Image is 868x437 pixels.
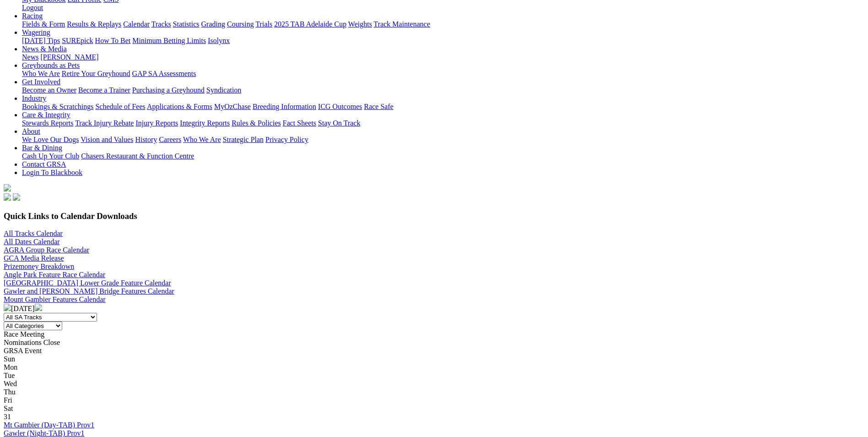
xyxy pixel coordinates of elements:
div: Sun [4,355,864,363]
a: Privacy Policy [265,136,308,143]
a: Contact GRSA [22,160,66,168]
a: Race Safe [364,103,393,110]
a: Stay On Track [318,119,360,127]
div: About [22,136,864,144]
a: Login To Blackbook [22,169,82,176]
a: GAP SA Assessments [132,70,196,77]
a: Schedule of Fees [95,103,145,110]
div: Racing [22,20,864,28]
a: SUREpick [62,37,93,44]
a: All Dates Calendar [4,238,60,246]
div: Industry [22,103,864,111]
a: GCA Media Release [4,254,64,262]
a: Purchasing a Greyhound [132,86,205,94]
div: Fri [4,396,864,404]
a: How To Bet [95,37,131,44]
a: Calendar [123,20,150,28]
div: Wagering [22,37,864,45]
a: History [135,136,157,143]
a: Mt Gambier (Day-TAB) Prov1 [4,421,94,429]
a: Weights [348,20,372,28]
a: Coursing [227,20,254,28]
a: Fact Sheets [283,119,316,127]
a: Who We Are [22,70,60,77]
div: Wed [4,380,864,388]
div: Get Involved [22,86,864,94]
a: Results & Replays [67,20,121,28]
a: Greyhounds as Pets [22,61,80,69]
a: [DATE] Tips [22,37,60,44]
a: Careers [159,136,181,143]
a: Industry [22,94,46,102]
a: Stewards Reports [22,119,73,127]
h3: Quick Links to Calendar Downloads [4,211,864,221]
div: Greyhounds as Pets [22,70,864,78]
a: Statistics [173,20,199,28]
a: Wagering [22,28,50,36]
a: Become a Trainer [78,86,130,94]
a: Fields & Form [22,20,65,28]
a: Chasers Restaurant & Function Centre [81,152,194,160]
a: Retire Your Greyhound [62,70,130,77]
a: All Tracks Calendar [4,229,63,237]
a: Tracks [151,20,171,28]
a: [PERSON_NAME] [40,53,98,61]
div: Bar & Dining [22,152,864,160]
div: Nominations Close [4,339,864,347]
div: Race Meeting [4,330,864,339]
a: About [22,127,40,135]
a: Bookings & Scratchings [22,103,93,110]
a: ICG Outcomes [318,103,362,110]
a: Integrity Reports [180,119,230,127]
a: Minimum Betting Limits [132,37,206,44]
a: MyOzChase [214,103,251,110]
a: Bar & Dining [22,144,62,152]
a: Applications & Forms [147,103,212,110]
a: Injury Reports [135,119,178,127]
a: Isolynx [208,37,230,44]
div: Thu [4,388,864,396]
div: Sat [4,404,864,413]
img: chevron-left-pager-white.svg [4,304,11,311]
div: News & Media [22,53,864,61]
a: Gawler (Night-TAB) Prov1 [4,429,84,437]
div: [DATE] [4,304,864,313]
a: Mount Gambier Features Calendar [4,295,106,303]
a: Trials [255,20,272,28]
a: Grading [201,20,225,28]
a: News [22,53,38,61]
a: Track Injury Rebate [75,119,134,127]
a: Track Maintenance [374,20,430,28]
a: Who We Are [183,136,221,143]
a: Cash Up Your Club [22,152,79,160]
a: Vision and Values [81,136,133,143]
img: logo-grsa-white.png [4,184,11,191]
span: 31 [4,413,11,421]
div: Mon [4,363,864,371]
img: facebook.svg [4,193,11,201]
a: Angle Park Feature Race Calendar [4,271,105,279]
img: chevron-right-pager-white.svg [35,304,42,311]
img: twitter.svg [13,193,20,201]
a: Strategic Plan [223,136,264,143]
a: News & Media [22,45,67,53]
a: Prizemoney Breakdown [4,262,74,270]
div: Tue [4,371,864,380]
a: Syndication [206,86,241,94]
a: 2025 TAB Adelaide Cup [274,20,346,28]
a: AGRA Group Race Calendar [4,246,89,254]
div: GRSA Event [4,347,864,355]
a: Become an Owner [22,86,76,94]
a: Care & Integrity [22,111,70,119]
a: Racing [22,12,43,20]
div: Care & Integrity [22,119,864,127]
a: Gawler and [PERSON_NAME] Bridge Features Calendar [4,287,174,295]
a: Get Involved [22,78,60,86]
a: Breeding Information [253,103,316,110]
a: We Love Our Dogs [22,136,79,143]
a: Logout [22,4,43,11]
a: [GEOGRAPHIC_DATA] Lower Grade Feature Calendar [4,279,171,287]
a: Rules & Policies [232,119,281,127]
